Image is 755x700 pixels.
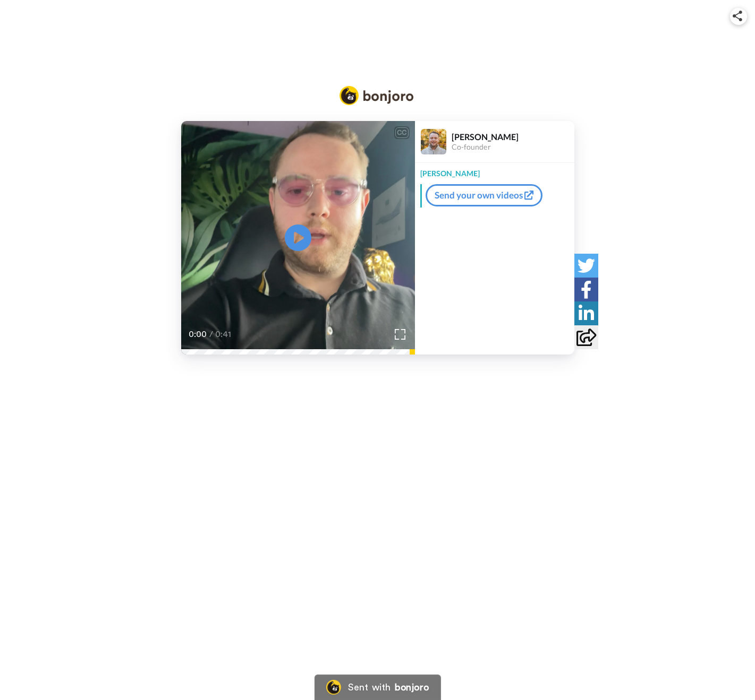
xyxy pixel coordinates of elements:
img: Profile Image [421,129,446,154]
span: / [209,328,213,341]
div: CC [395,127,409,138]
div: [PERSON_NAME] [452,132,574,142]
img: Full screen [395,329,405,340]
div: Co-founder [452,143,574,152]
img: Bonjoro Logo [340,86,414,105]
img: ic_share.svg [733,11,742,21]
div: [PERSON_NAME] [415,163,574,179]
span: 0:00 [189,328,207,341]
a: Send your own videos [426,184,542,206]
span: 0:41 [215,328,234,341]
